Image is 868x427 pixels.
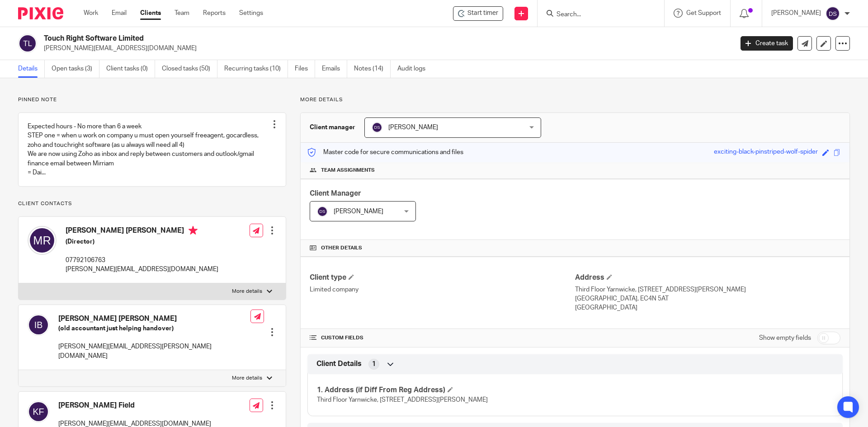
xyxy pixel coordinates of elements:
[354,60,391,78] a: Notes (14)
[741,36,793,51] a: Create task
[310,285,575,294] p: Limited company
[18,200,286,207] p: Client contacts
[162,60,217,78] a: Closed tasks (50)
[334,208,383,215] span: [PERSON_NAME]
[106,60,155,78] a: Client tasks (0)
[310,334,575,342] h4: CUSTOM FIELDS
[575,294,840,303] p: [GEOGRAPHIC_DATA], EC4N 5AT
[826,6,840,21] img: svg%3E
[66,226,218,237] h4: [PERSON_NAME] [PERSON_NAME]
[44,44,727,53] p: [PERSON_NAME][EMAIL_ADDRESS][DOMAIN_NAME]
[232,375,262,382] p: More details
[28,226,57,255] img: svg%3E
[317,206,328,217] img: svg%3E
[310,190,361,197] span: Client Manager
[239,9,263,18] a: Settings
[310,123,355,132] h3: Client manager
[310,273,575,282] h4: Client type
[58,314,250,324] h4: [PERSON_NAME] [PERSON_NAME]
[453,6,503,21] div: Touch Right Software Limited
[771,9,821,18] p: [PERSON_NAME]
[232,288,262,295] p: More details
[759,333,811,343] label: Show empty fields
[556,11,637,19] input: Search
[18,96,286,103] p: Pinned note
[58,324,250,333] h5: (old accountant just helping handover)
[58,342,250,361] p: [PERSON_NAME][EMAIL_ADDRESS][PERSON_NAME][DOMAIN_NAME]
[18,7,63,19] img: Pixie
[189,226,198,235] i: Primary
[388,124,438,131] span: [PERSON_NAME]
[66,256,218,265] p: 07792106763
[66,265,218,274] p: [PERSON_NAME][EMAIL_ADDRESS][DOMAIN_NAME]
[372,122,382,133] img: svg%3E
[300,96,850,103] p: More details
[44,34,590,43] h2: Touch Right Software Limited
[317,397,488,403] span: Third Floor Yarnwicke, [STREET_ADDRESS][PERSON_NAME]
[84,9,98,18] a: Work
[295,60,315,78] a: Files
[321,167,375,174] span: Team assignments
[18,34,37,53] img: svg%3E
[18,60,45,78] a: Details
[321,244,362,252] span: Other details
[467,9,498,18] span: Start timer
[66,237,218,246] h5: (Director)
[397,60,432,78] a: Audit logs
[52,60,99,78] a: Open tasks (3)
[317,385,575,395] h4: 1. Address (if Diff From Reg Address)
[575,303,840,312] p: [GEOGRAPHIC_DATA]
[714,147,818,158] div: exciting-black-pinstriped-wolf-spider
[322,60,347,78] a: Emails
[575,285,840,294] p: Third Floor Yarnwicke, [STREET_ADDRESS][PERSON_NAME]
[224,60,288,78] a: Recurring tasks (10)
[28,314,49,336] img: svg%3E
[175,9,189,18] a: Team
[140,9,161,18] a: Clients
[112,9,127,18] a: Email
[307,148,463,157] p: Master code for secure communications and files
[58,401,211,410] h4: [PERSON_NAME] Field
[316,359,362,369] span: Client Details
[686,10,721,16] span: Get Support
[575,273,840,282] h4: Address
[28,401,49,422] img: svg%3E
[203,9,226,18] a: Reports
[372,360,376,369] span: 1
